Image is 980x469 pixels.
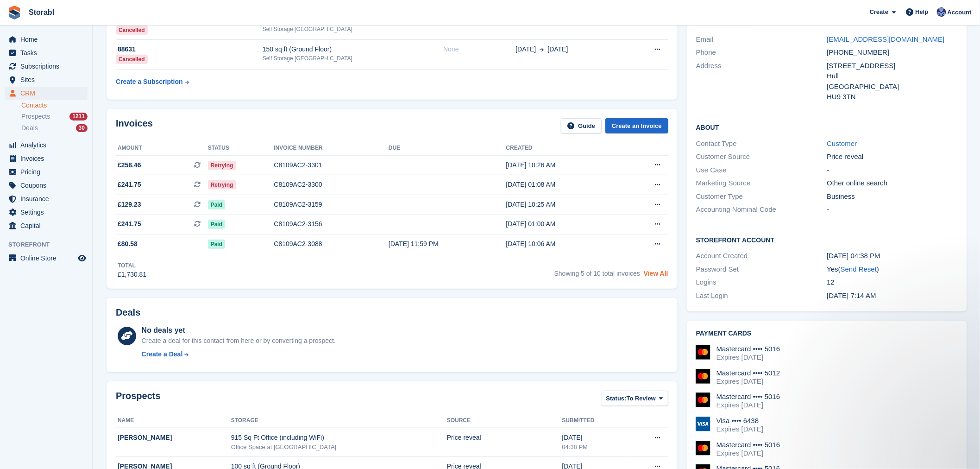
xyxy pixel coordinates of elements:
span: Subscriptions [20,60,76,73]
div: [PERSON_NAME] [118,433,231,443]
div: Expires [DATE] [716,353,780,361]
span: Capital [20,219,76,232]
div: Use Case [696,165,827,176]
a: Guide [561,118,602,133]
a: menu [5,73,88,86]
div: [DATE] 04:38 PM [827,251,958,261]
div: [DATE] 10:25 AM [506,200,623,209]
div: Create a Subscription [116,77,183,87]
span: Settings [20,206,76,219]
div: Expires [DATE] [716,401,780,409]
span: Help [916,7,929,17]
div: Other online search [827,178,958,189]
a: Storabl [25,5,58,20]
div: Mastercard •••• 5016 [716,345,780,353]
div: Create a Deal [142,349,183,359]
a: Deals 30 [21,123,88,133]
th: Source [447,413,562,428]
div: C8109AC2-3300 [274,180,389,190]
div: 88631 [116,44,263,54]
span: £241.75 [118,219,141,229]
img: Mastercard Logo [696,345,710,360]
div: [GEOGRAPHIC_DATA] [827,82,958,92]
div: [DATE] 10:06 AM [506,239,623,249]
span: [DATE] [516,44,536,54]
span: Sites [20,73,76,86]
a: menu [5,206,88,219]
img: Visa Logo [696,417,710,431]
img: stora-icon-8386f47178a22dfd0bd8f6a31ec36ba5ce8667c1dd55bd0f319d3a0aa187defe.svg [7,6,21,19]
span: Analytics [20,139,76,152]
h2: About [696,122,958,132]
a: menu [5,219,88,232]
th: Name [116,413,231,428]
span: Deals [21,124,38,133]
div: None [443,44,515,54]
img: Mastercard Logo [696,369,710,384]
div: Accounting Nominal Code [696,204,827,215]
div: Mastercard •••• 5012 [716,369,780,377]
span: Showing 5 of 10 total invoices [554,270,640,277]
h2: Prospects [116,391,161,408]
span: Retrying [208,161,236,170]
span: Status: [606,394,627,403]
a: menu [5,192,88,205]
div: 04:38 PM [562,443,628,452]
div: [DATE] [562,433,628,443]
div: Price reveal [447,433,562,443]
div: Price reveal [827,152,958,162]
a: Prospects 1211 [21,112,88,121]
span: CRM [20,87,76,100]
a: menu [5,33,88,46]
a: Preview store [76,253,88,264]
a: menu [5,60,88,73]
a: Send Reset [841,265,877,273]
div: Business [827,191,958,202]
h2: Payment cards [696,330,958,337]
div: [DATE] 01:00 AM [506,219,623,229]
div: Total [118,261,146,270]
span: Account [948,8,972,17]
a: menu [5,139,88,152]
h2: Invoices [116,118,153,133]
div: Office Space at [GEOGRAPHIC_DATA] [231,443,447,452]
span: £129.23 [118,200,141,209]
div: Logins [696,277,827,288]
div: Mastercard •••• 5016 [716,441,780,449]
th: Invoice number [274,141,389,156]
th: Due [389,141,506,156]
div: Expires [DATE] [716,425,763,433]
div: 30 [76,124,88,132]
img: Mastercard Logo [696,393,710,407]
div: Visa •••• 6438 [716,417,763,425]
div: 1211 [69,113,88,120]
div: Last Login [696,291,827,301]
div: Password Set [696,264,827,275]
div: Contact Type [696,139,827,149]
span: Tasks [20,46,76,59]
div: 915 Sq Ft Office (including WiFi) [231,433,447,443]
img: Tegan Ewart [937,7,946,17]
div: Account Created [696,251,827,261]
div: Self Storage [GEOGRAPHIC_DATA] [263,54,443,63]
span: Storefront [8,240,92,249]
span: Paid [208,200,225,209]
div: C8109AC2-3159 [274,200,389,209]
div: C8109AC2-3156 [274,219,389,229]
h2: Deals [116,307,140,318]
div: Phone [696,47,827,58]
a: menu [5,152,88,165]
div: Create a deal for this contact from here or by converting a prospect. [142,336,336,346]
span: Retrying [208,180,236,190]
div: Address [696,61,827,102]
span: Paid [208,240,225,249]
span: Paid [208,220,225,229]
span: Home [20,33,76,46]
div: Customer Type [696,191,827,202]
span: To Review [627,394,656,403]
th: Amount [116,141,208,156]
th: Status [208,141,274,156]
span: £80.58 [118,239,138,249]
a: Create an Invoice [605,118,668,133]
span: Online Store [20,252,76,265]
